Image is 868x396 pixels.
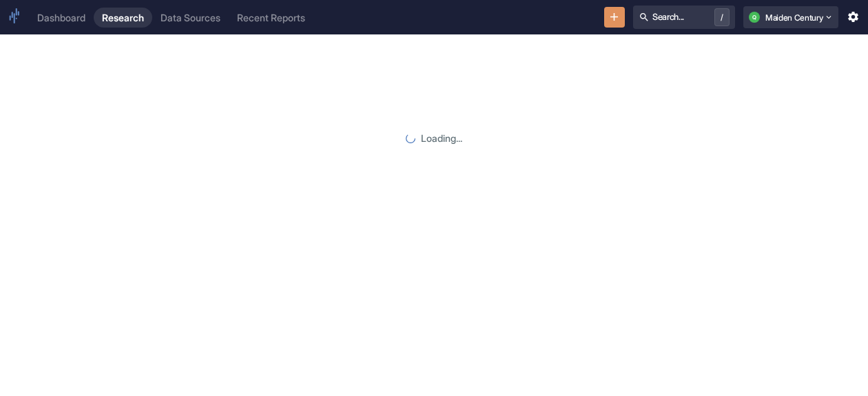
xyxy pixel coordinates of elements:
[237,12,305,23] div: Recent Reports
[229,8,313,28] a: Recent Reports
[749,12,760,23] div: Q
[743,6,838,28] button: QMaiden Century
[29,8,94,28] a: Dashboard
[94,8,152,28] a: Research
[604,7,626,28] button: New Resource
[37,12,85,23] div: Dashboard
[633,6,735,29] button: Search.../
[421,131,462,145] p: Loading...
[152,8,229,28] a: Data Sources
[161,12,220,23] div: Data Sources
[102,12,144,23] div: Research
